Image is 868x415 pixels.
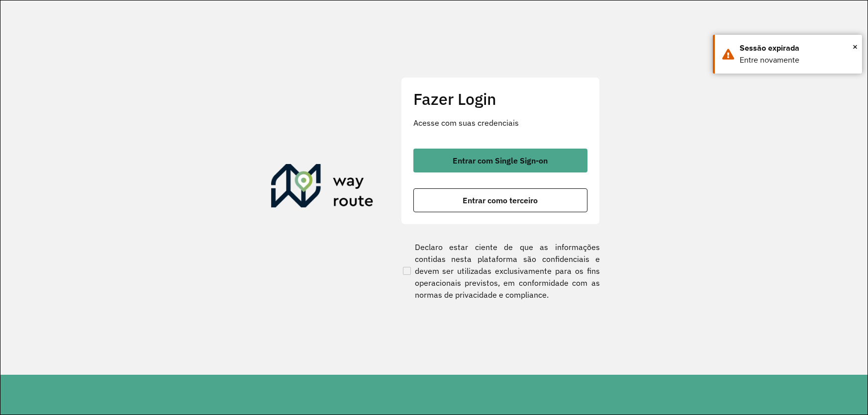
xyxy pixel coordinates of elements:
[401,241,600,301] label: Declaro estar ciente de que as informações contidas nesta plataforma são confidenciais e devem se...
[413,188,587,212] button: button
[453,157,548,165] span: Entrar com Single Sign-on
[413,89,587,108] h2: Fazer Login
[853,39,858,54] span: ×
[740,54,855,66] div: Entre novamente
[463,196,538,204] span: Entrar como terceiro
[853,39,858,54] button: Close
[413,149,587,172] button: button
[271,164,374,212] img: Roteirizador AmbevTech
[740,42,855,54] div: Sessão expirada
[413,117,587,129] p: Acesse com suas credenciais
